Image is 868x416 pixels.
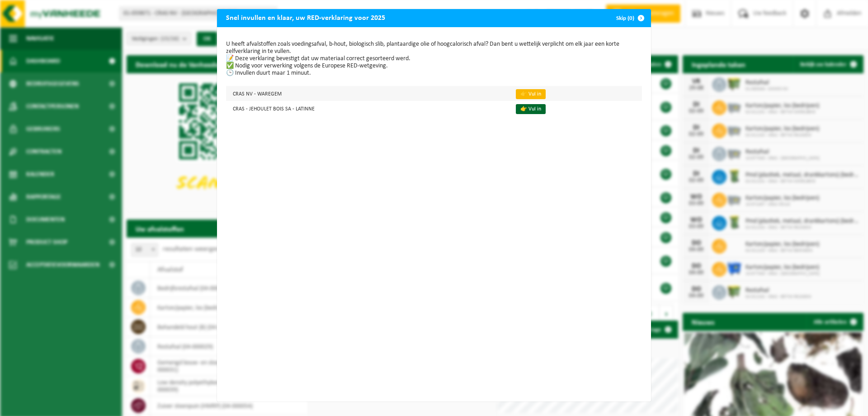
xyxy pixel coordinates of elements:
p: U heeft afvalstoffen zoals voedingsafval, b-hout, biologisch slib, plantaardige olie of hoogcalor... [226,41,642,77]
td: CRAS - JEHOULET BOIS SA - LATINNE [226,101,508,116]
a: 👉 Vul in [516,104,546,114]
a: 👉 Vul in [516,89,546,99]
h2: Snel invullen en klaar, uw RED-verklaring voor 2025 [217,9,394,26]
td: CRAS NV - WAREGEM [226,86,508,101]
button: Skip (0) [609,9,650,27]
